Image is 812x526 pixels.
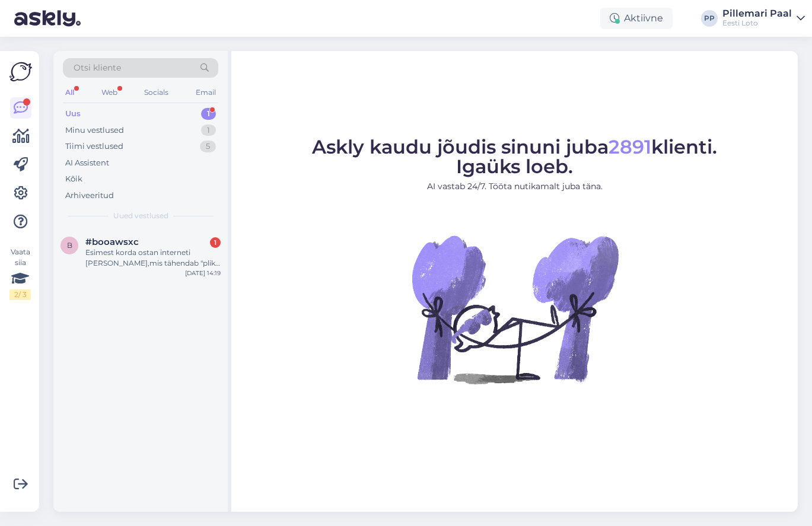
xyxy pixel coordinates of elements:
[701,10,718,27] div: PP
[722,18,792,28] div: Eesti Loto
[67,241,72,250] span: b
[722,9,792,18] div: Pillemari Paal
[408,202,622,416] img: No Chat active
[185,269,221,278] div: [DATE] 14:19
[722,9,805,28] a: Pillemari PaalEesti Loto
[312,135,717,178] span: Askly kaudu jõudis sinuni juba klienti. Igaüks loeb.
[200,141,216,152] div: 5
[65,108,81,120] div: Uus
[9,289,31,300] div: 2 / 3
[312,180,717,193] p: AI vastab 24/7. Tööta nutikamalt juba täna.
[609,135,651,158] span: 2891
[9,247,31,300] div: Vaata siia
[210,237,221,248] div: 1
[85,237,139,247] span: #booawsxc
[65,157,109,169] div: AI Assistent
[201,108,216,120] div: 1
[63,85,77,100] div: All
[65,125,124,136] div: Minu vestlused
[65,141,123,152] div: Tiimi vestlused
[74,62,121,74] span: Otsi kliente
[113,211,168,221] span: Uued vestlused
[85,247,221,269] div: Esimest korda ostan interneti [PERSON_NAME],mis tähendab "pliks [PERSON_NAME]"?
[201,125,216,136] div: 1
[65,173,82,185] div: Kõik
[9,60,32,83] img: Askly Logo
[142,85,171,100] div: Socials
[99,85,120,100] div: Web
[65,190,114,202] div: Arhiveeritud
[600,8,673,29] div: Aktiivne
[193,85,218,100] div: Email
